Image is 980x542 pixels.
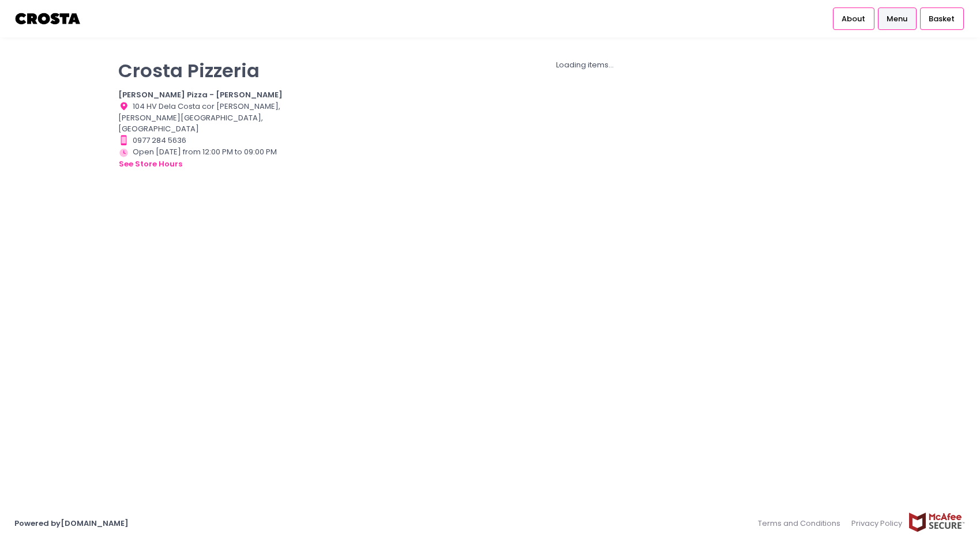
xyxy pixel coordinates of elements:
[878,7,917,29] a: Menu
[118,101,294,135] div: 104 HV Dela Costa cor [PERSON_NAME], [PERSON_NAME][GEOGRAPHIC_DATA], [GEOGRAPHIC_DATA]
[118,59,294,82] p: Crosta Pizzeria
[929,13,955,25] span: Basket
[14,9,82,29] img: logo
[14,518,129,529] a: Powered by[DOMAIN_NAME]
[118,158,183,170] button: see store hours
[118,146,294,170] div: Open [DATE] from 12:00 PM to 09:00 PM
[833,7,874,29] a: About
[842,13,865,25] span: About
[908,512,966,532] img: mcafee-secure
[758,512,846,535] a: Terms and Conditions
[118,135,294,146] div: 0977 284 5636
[118,89,283,100] b: [PERSON_NAME] Pizza - [PERSON_NAME]
[887,13,907,25] span: Menu
[846,512,908,535] a: Privacy Policy
[307,59,862,71] div: Loading items...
